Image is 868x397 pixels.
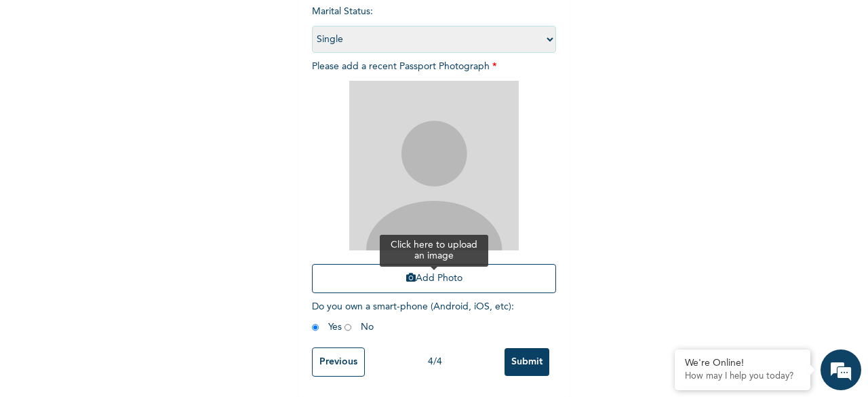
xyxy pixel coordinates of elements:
[133,328,259,371] div: FAQs
[222,7,255,39] div: Minimize live chat window
[7,281,258,328] textarea: Type your message and hit 'Enter'
[312,347,365,377] input: Previous
[312,7,556,44] span: Marital Status :
[7,352,133,362] span: Conversation
[312,264,556,293] button: Add Photo
[312,302,514,332] span: Do you own a smart-phone (Android, iOS, etc) : Yes No
[349,81,519,250] img: Crop
[71,76,228,94] div: Chat with us now
[685,371,800,382] p: How may I help you today?
[79,126,187,263] span: We're online!
[685,358,800,369] div: We're Online!
[312,62,556,300] span: Please add a recent Passport Photograph
[25,68,55,102] img: d_794563401_company_1708531726252_794563401
[365,355,505,369] div: 4 / 4
[505,348,549,376] input: Submit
